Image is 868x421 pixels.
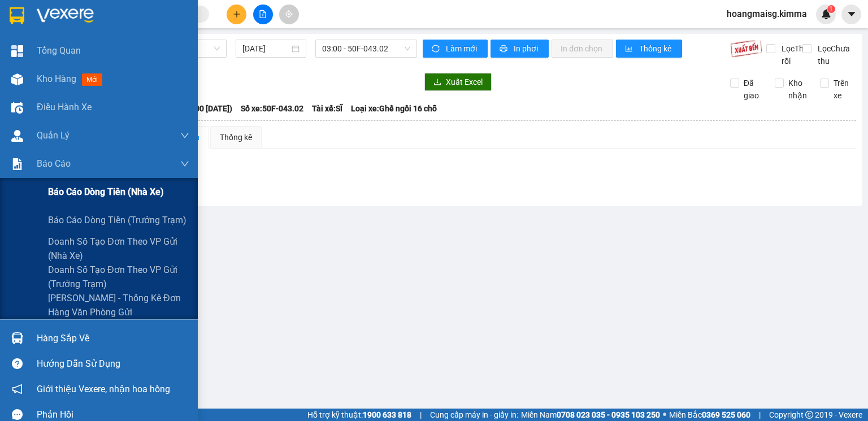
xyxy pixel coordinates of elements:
span: bar-chart [625,45,635,54]
span: down [180,159,189,168]
button: plus [227,5,246,24]
strong: 0369 525 060 [702,410,750,419]
span: Doanh số tạo đơn theo VP gửi (trưởng trạm) [48,263,189,291]
button: syncLàm mới [423,40,488,58]
span: Miền Nam [521,409,660,421]
span: aim [285,10,293,18]
span: | [759,409,761,421]
span: [PERSON_NAME] - Thống kê đơn hàng văn phòng gửi [48,291,189,319]
span: message [12,409,23,420]
span: | [420,409,422,421]
div: BÁN LẺ KHÔNG GIAO HOÁ ĐƠN [10,37,100,64]
span: Gửi: [10,11,27,23]
strong: 1900 633 818 [363,410,411,419]
span: Trên xe [829,77,857,102]
span: Giới thiệu Vexere, nhận hoa hồng [37,382,170,396]
img: warehouse-icon [11,332,23,344]
div: Hàng sắp về [37,330,189,347]
span: Hỗ trợ kỹ thuật: [307,409,411,421]
span: Loại xe: Ghế ngồi 16 chỗ [351,102,437,115]
span: copyright [805,411,813,419]
span: Miền Bắc [669,409,750,421]
span: Kho nhận [784,77,811,102]
span: Thống kê [639,42,673,55]
span: printer [500,45,509,54]
span: plus [233,10,241,18]
span: Lọc Chưa thu [813,42,857,67]
button: printerIn phơi [491,40,549,58]
span: mới [82,73,102,86]
span: Kho hàng [37,73,76,84]
div: 0939829829 [108,50,187,66]
span: Tổng Quan [37,44,81,58]
span: Số xe: 50F-043.02 [241,102,303,115]
span: Nhận: [108,11,135,23]
span: Chưa thu [106,73,147,85]
span: Báo cáo dòng tiền (trưởng trạm) [48,213,186,227]
button: bar-chartThống kê [616,40,682,58]
span: Lọc Thu rồi [777,42,810,67]
span: In phơi [514,42,540,55]
span: hoangmaisg.kimma [718,7,816,21]
img: dashboard-icon [11,45,23,57]
img: 9k= [730,40,762,58]
img: solution-icon [11,158,23,170]
span: 03:00 - 50F-043.02 [322,40,411,57]
div: Vĩnh Long [108,10,187,37]
div: Hướng dẫn sử dụng [37,355,189,372]
button: aim [279,5,299,24]
span: Báo cáo [37,157,71,171]
strong: 0708 023 035 - 0935 103 250 [557,410,660,419]
span: notification [12,384,23,394]
span: Quản Lý [37,128,70,142]
img: warehouse-icon [11,102,23,114]
span: ⚪️ [663,413,666,417]
button: caret-down [841,5,861,24]
img: warehouse-icon [11,73,23,85]
img: logo-vxr [10,7,24,24]
span: Tài xế: SĨ [312,102,342,115]
button: In đơn chọn [552,40,613,58]
button: downloadXuất Excel [424,73,492,91]
div: CHU PHAT [108,37,187,50]
sup: 1 [827,5,835,13]
span: sync [432,45,441,54]
img: warehouse-icon [11,130,23,142]
span: Doanh số tạo đơn theo VP gửi (nhà xe) [48,235,189,263]
div: Thống kê [220,131,252,144]
div: TP. [PERSON_NAME] [10,10,100,37]
input: 16/08/2025 [242,42,289,55]
span: Đã giao [739,77,767,102]
button: file-add [253,5,273,24]
img: icon-new-feature [821,9,831,19]
span: Báo cáo dòng tiền (nhà xe) [48,185,164,199]
span: question-circle [12,358,23,369]
span: Điều hành xe [37,100,92,114]
span: file-add [259,10,267,18]
span: 1 [829,5,833,13]
span: Làm mới [446,42,479,55]
span: down [180,131,189,140]
span: caret-down [847,9,857,19]
span: Cung cấp máy in - giấy in: [430,409,518,421]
